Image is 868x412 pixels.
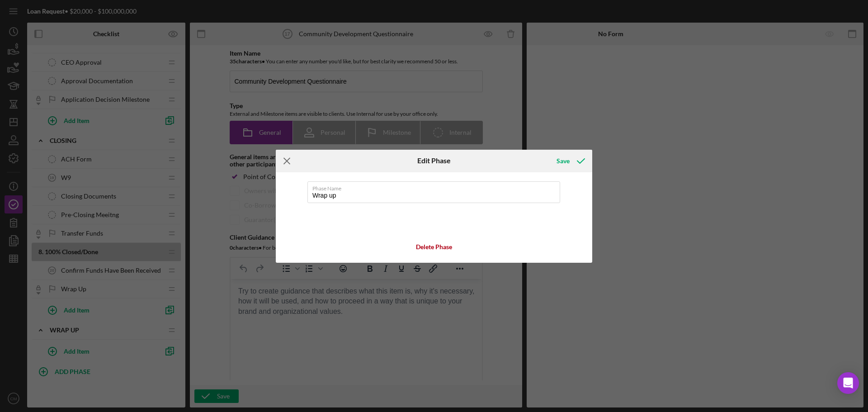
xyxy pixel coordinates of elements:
h6: Edit Phase [417,156,451,165]
button: Delete Phase [411,240,457,254]
div: Save [557,152,570,170]
label: Phase Name [312,182,560,192]
body: Rich Text Area. Press ALT-0 for help. [7,7,244,17]
div: Open Intercom Messenger [837,372,859,394]
button: Save [547,152,592,170]
div: Delete Phase [416,240,452,254]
